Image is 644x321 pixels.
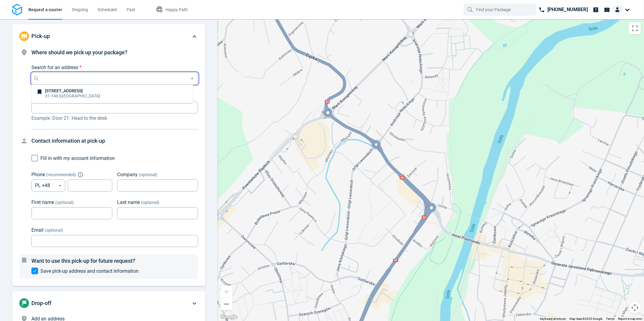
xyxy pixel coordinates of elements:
[31,258,135,264] span: Want to use this pick-up for future request?
[629,302,641,314] button: Map camera controls
[536,4,590,16] a: [PHONE_NUMBER]
[31,65,78,70] span: Search for an address
[55,200,74,205] span: (optional)
[72,7,88,12] span: Ongoing
[629,22,641,34] button: Toggle fullscreen view
[613,5,622,14] img: Client
[12,4,22,16] img: Logo
[31,33,50,39] span: Pick-up
[40,268,139,274] span: Save pick-up address and contact information
[31,137,198,145] h4: Contact information at pick-up
[31,172,45,177] span: Phone
[78,173,82,176] button: Explain "Recommended"
[31,199,54,205] span: First name
[540,317,566,321] button: Keyboard shortcuts
[141,200,159,205] span: (optional)
[127,7,135,12] span: Past
[28,7,62,12] span: Request a courier
[220,298,232,310] button: Zoom out
[618,317,642,320] a: Report a map error
[476,4,525,15] input: Find your Package
[12,24,205,48] div: Pick-up
[219,313,239,321] img: Google
[547,6,588,13] p: [PHONE_NUMBER]
[117,172,138,177] span: Company
[606,317,614,320] a: Terms
[12,48,205,286] div: Pick-up
[219,313,239,321] a: Open this area in Google Maps (opens a new window)
[31,49,127,56] span: Where should we pick up your package?
[569,317,602,320] span: Map data ©2025 Google
[40,155,115,161] span: Fill in with my account information
[31,300,51,306] span: Drop-off
[31,227,43,233] span: Email
[45,89,100,93] p: [STREET_ADDRESS]
[45,93,100,99] p: 31-146 [GEOGRAPHIC_DATA]
[31,180,65,192] div: PL +48
[165,7,188,12] span: Happy Path
[45,228,63,233] span: (optional)
[188,75,196,82] button: Close
[98,7,117,12] span: Scheduled
[46,172,76,177] span: ( recommended )
[139,172,157,177] span: (optional)
[220,286,232,298] button: Zoom in
[31,115,198,122] p: Example: Door 21. Head to the desk
[117,199,140,205] span: Last name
